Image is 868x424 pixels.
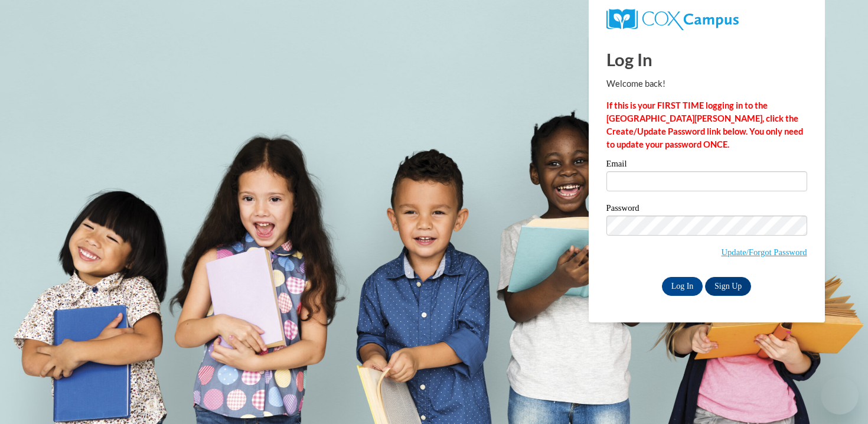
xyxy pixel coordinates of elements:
[821,377,859,415] iframe: Button to launch messaging window
[606,77,807,90] p: Welcome back!
[606,9,807,30] a: COX Campus
[705,277,751,296] a: Sign Up
[606,9,739,30] img: COX Campus
[606,100,803,149] strong: If this is your FIRST TIME logging in to the [GEOGRAPHIC_DATA][PERSON_NAME], click the Create/Upd...
[606,47,807,71] h1: Log In
[662,277,703,296] input: Log In
[721,247,807,257] a: Update/Forgot Password
[606,159,807,171] label: Email
[606,204,807,216] label: Password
